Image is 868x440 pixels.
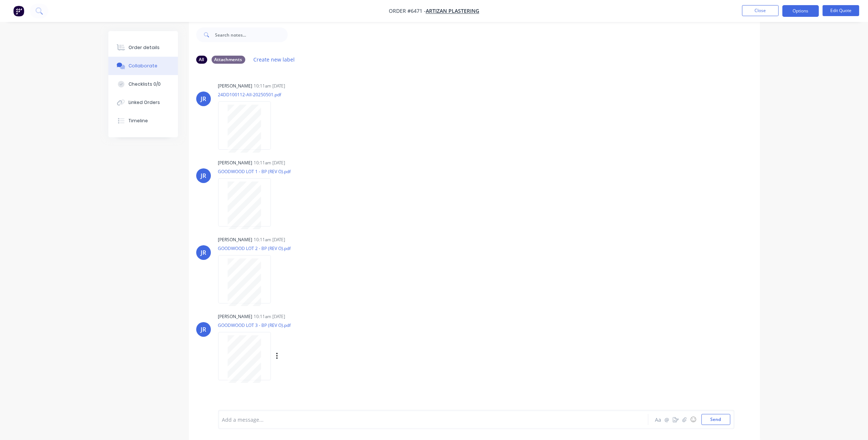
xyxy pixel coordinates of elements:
div: 10:11am [DATE] [254,313,286,320]
div: JR [201,94,206,103]
button: Edit Quote [823,5,859,16]
span: Order #6471 - [389,8,426,15]
button: Aa [654,415,663,424]
div: Order details [128,44,160,51]
div: JR [201,171,206,180]
div: JR [201,248,206,257]
button: Order details [108,38,178,57]
p: GOODWOOD LOT 2 - BP (REV O).pdf [218,245,291,251]
div: Linked Orders [128,99,160,106]
button: ☺ [689,415,698,424]
div: Checklists 0/0 [128,81,161,87]
div: Timeline [128,118,148,124]
div: [PERSON_NAME] [218,313,253,320]
button: Close [742,5,779,16]
div: Attachments [212,56,245,64]
p: GOODWOOD LOT 3 - BP (REV O).pdf [218,322,353,328]
p: 24DD100112-All-20250501.pdf [218,92,282,98]
div: [PERSON_NAME] [218,160,253,166]
div: 10:11am [DATE] [254,236,286,243]
button: Send [701,414,730,425]
button: Timeline [108,112,178,130]
button: Checklists 0/0 [108,75,178,93]
div: JR [201,325,206,334]
button: Collaborate [108,57,178,75]
button: Linked Orders [108,93,178,112]
div: [PERSON_NAME] [218,83,253,89]
button: Create new label [250,55,299,64]
p: GOODWOOD LOT 1 - BP (REV O).pdf [218,168,291,175]
img: Factory [13,5,24,16]
div: 10:11am [DATE] [254,83,286,89]
button: Options [782,5,819,17]
a: Artizan Plastering [426,8,479,15]
div: Collaborate [128,63,157,69]
div: All [196,56,207,64]
div: [PERSON_NAME] [218,236,253,243]
div: 10:11am [DATE] [254,160,286,166]
input: Search notes... [215,27,288,42]
button: @ [663,415,671,424]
